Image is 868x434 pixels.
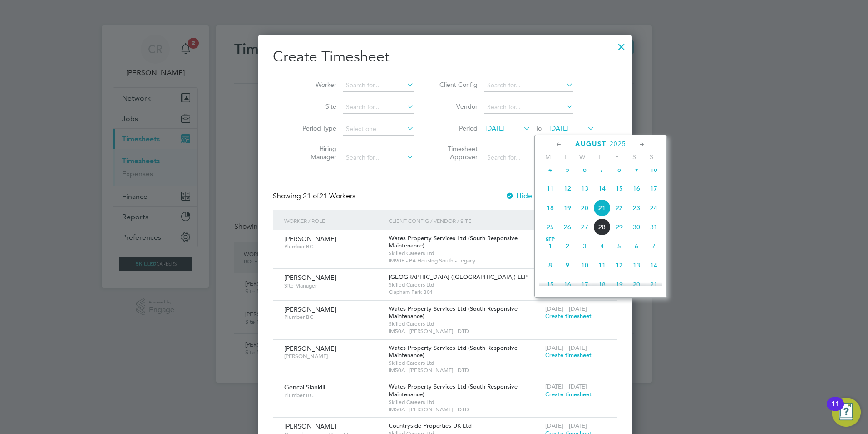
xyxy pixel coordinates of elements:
span: [GEOGRAPHIC_DATA] ([GEOGRAPHIC_DATA]) LLP [389,273,528,281]
label: Period Type [296,124,336,132]
div: Worker / Role [282,210,386,231]
span: Countryside Properties UK Ltd [389,422,472,429]
span: 15 [542,276,559,293]
div: 11 [831,404,839,416]
span: 21 [593,199,611,217]
span: 19 [559,199,576,217]
span: [PERSON_NAME] [284,273,336,282]
span: Plumber BC [284,243,382,250]
input: Search for... [343,151,414,164]
span: 4 [542,161,559,178]
span: 12 [559,180,576,197]
span: 6 [628,237,645,255]
span: T [557,153,574,161]
span: S [643,153,660,161]
span: [PERSON_NAME] [284,353,382,360]
span: 17 [645,180,662,197]
h2: Create Timesheet [273,47,617,66]
span: T [591,153,608,161]
span: IM50A - [PERSON_NAME] - DTD [389,406,541,413]
span: Wates Property Services Ltd (South Responsive Maintenance) [389,234,518,250]
span: 29 [611,218,628,236]
span: [DATE] [549,124,569,132]
span: Create timesheet [545,351,592,359]
span: Clapham Park B01 [389,288,541,296]
span: Plumber BC [284,313,382,321]
label: Period [437,124,478,132]
span: Wates Property Services Ltd (South Responsive Maintenance) [389,383,518,398]
span: 10 [645,161,662,178]
span: 9 [628,161,645,178]
span: [PERSON_NAME] [284,235,336,243]
span: Gencal Siankili [284,383,325,391]
span: 20 [576,199,593,217]
span: [PERSON_NAME] [284,305,336,313]
span: August [575,140,607,148]
span: 17 [576,276,593,293]
span: 9 [559,257,576,274]
span: 13 [576,180,593,197]
span: 7 [645,237,662,255]
span: 3 [576,237,593,255]
input: Search for... [484,151,573,164]
span: 4 [593,237,611,255]
span: Skilled Careers Ltd [389,281,541,288]
span: 16 [628,180,645,197]
label: Hide created timesheets [505,192,597,201]
span: 5 [559,161,576,178]
span: [DATE] - [DATE] [545,305,587,313]
span: 22 [611,199,628,217]
span: To [533,122,544,134]
span: 21 [645,276,662,293]
span: Skilled Careers Ltd [389,359,541,367]
span: [PERSON_NAME] [284,344,336,353]
span: 8 [611,161,628,178]
span: IM90E - PA Housing South - Legacy [389,257,541,264]
span: [DATE] - [DATE] [545,344,587,352]
span: Create timesheet [545,390,592,398]
span: Create timesheet [545,312,592,320]
label: Worker [296,81,336,89]
label: Client Config [437,81,478,89]
span: IM50A - [PERSON_NAME] - DTD [389,328,541,335]
span: Plumber BC [284,392,382,399]
input: Search for... [343,101,414,114]
span: M [539,153,557,161]
div: Client Config / Vendor / Site [386,210,543,231]
span: 16 [559,276,576,293]
span: 10 [576,257,593,274]
span: Skilled Careers Ltd [389,399,541,406]
label: Timesheet Approver [437,145,478,161]
span: 11 [542,180,559,197]
input: Select one [343,123,414,136]
button: Open Resource Center, 11 new notifications [832,398,861,427]
span: 11 [593,257,611,274]
span: 8 [542,257,559,274]
span: W [574,153,591,161]
span: 21 of [303,192,319,201]
span: 19 [611,276,628,293]
span: 30 [628,218,645,236]
span: 13 [628,257,645,274]
span: 5 [611,237,628,255]
span: S [626,153,643,161]
span: 18 [593,276,611,293]
input: Search for... [484,101,573,114]
span: 6 [576,161,593,178]
span: 21 Workers [303,192,355,201]
span: 1 [542,237,559,255]
span: [PERSON_NAME] [284,422,336,430]
span: 2025 [610,140,626,148]
label: Hiring Manager [296,145,336,161]
span: Site Manager [284,282,382,289]
input: Search for... [343,79,414,92]
span: 15 [611,180,628,197]
span: 24 [645,199,662,217]
span: 25 [542,218,559,236]
span: 31 [645,218,662,236]
div: Showing [273,192,357,201]
input: Search for... [484,79,573,92]
span: Wates Property Services Ltd (South Responsive Maintenance) [389,305,518,320]
span: Skilled Careers Ltd [389,250,541,257]
span: 14 [645,257,662,274]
